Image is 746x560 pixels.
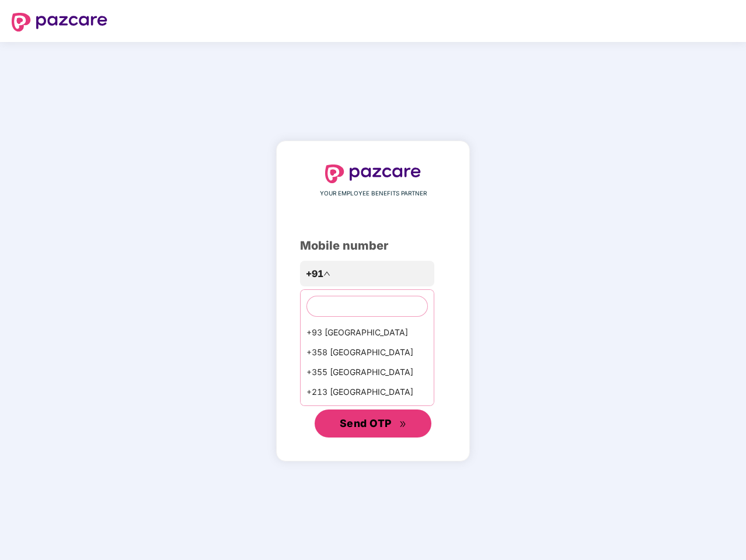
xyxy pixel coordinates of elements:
div: Mobile number [300,237,446,255]
div: +355 [GEOGRAPHIC_DATA] [301,362,434,382]
div: +358 [GEOGRAPHIC_DATA] [301,342,434,362]
div: +213 [GEOGRAPHIC_DATA] [301,382,434,402]
span: +91 [306,267,323,281]
button: Send OTPdouble-right [315,409,431,437]
div: +1684 AmericanSamoa [301,402,434,422]
div: +93 [GEOGRAPHIC_DATA] [301,323,434,342]
span: YOUR EMPLOYEE BENEFITS PARTNER [320,189,427,198]
img: logo [12,13,107,32]
span: up [323,270,330,277]
span: Send OTP [340,417,392,429]
img: logo [325,164,421,183]
span: double-right [399,421,407,428]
